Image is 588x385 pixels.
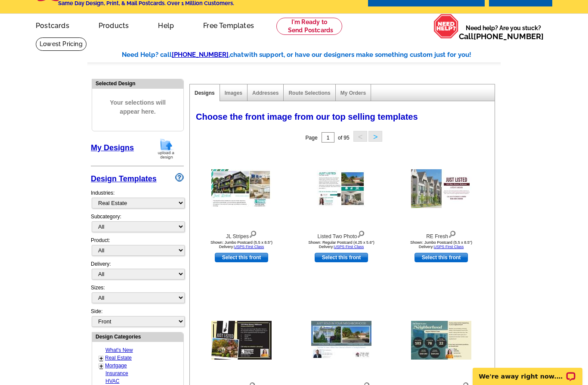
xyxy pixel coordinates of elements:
[311,321,371,360] img: Just Sold - 2 Property
[415,253,468,262] a: use this design
[338,135,350,141] span: of 95
[91,260,184,284] div: Delivery:
[196,112,418,121] span: Choose the front image from our top selling templates
[92,332,183,341] div: Design Categories
[394,240,489,249] div: Shown: Jumbo Postcard (5.5 x 8.5") Delivery:
[411,321,471,360] img: Neighborhood Latest
[194,229,289,240] div: JL Stripes
[99,90,177,125] span: Your selections will appear here.
[99,355,103,362] a: +
[155,138,177,160] img: upload-design
[249,229,257,238] img: view design details
[473,32,544,41] a: [PHONE_NUMBER]
[105,363,127,369] a: Mortgage
[91,284,184,307] div: Sizes:
[85,15,143,35] a: Products
[315,253,368,262] a: use this design
[448,229,456,238] img: view design details
[317,170,366,207] img: Listed Two Photo
[22,15,83,35] a: Postcards
[340,90,366,96] a: My Orders
[144,15,188,35] a: Help
[215,253,268,262] a: use this design
[194,240,289,249] div: Shown: Jumbo Postcard (5.5 x 8.5") Delivery:
[211,321,272,360] img: JL Arrow
[357,229,365,238] img: view design details
[225,90,242,96] a: Images
[334,245,364,249] a: USPS First Class
[91,174,157,183] a: Design Templates
[195,90,215,96] a: Designs
[411,169,471,208] img: RE Fresh
[434,245,464,249] a: USPS First Class
[105,355,132,361] a: Real Estate
[189,15,268,35] a: Free Templates
[230,51,244,59] span: chat
[368,131,382,142] button: >
[91,307,184,328] div: Side:
[172,51,229,59] a: [PHONE_NUMBER]
[105,378,119,384] a: HVAC
[105,347,133,353] a: What's New
[433,14,459,39] img: help
[105,370,128,376] a: Insurance
[294,229,389,240] div: Listed Two Photo
[234,245,264,249] a: USPS First Class
[394,229,489,240] div: RE Fresh
[91,185,184,213] div: Industries:
[353,131,367,142] button: <
[467,358,588,385] iframe: LiveChat chat widget
[306,135,318,141] span: Page
[294,240,389,249] div: Shown: Regular Postcard (4.25 x 5.6") Delivery:
[459,24,548,41] span: Need help? Are you stuck?
[252,90,279,96] a: Addresses
[288,90,330,96] a: Route Selections
[99,363,103,369] a: +
[91,143,134,152] a: My Designs
[122,50,501,60] div: Need Help? call , with support, or have our designers make something custom just for you!
[91,213,184,236] div: Subcategory:
[211,169,272,208] img: JL Stripes
[91,236,184,260] div: Product:
[459,32,544,41] span: Call
[175,173,184,182] img: design-wizard-help-icon.png
[92,79,183,87] div: Selected Design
